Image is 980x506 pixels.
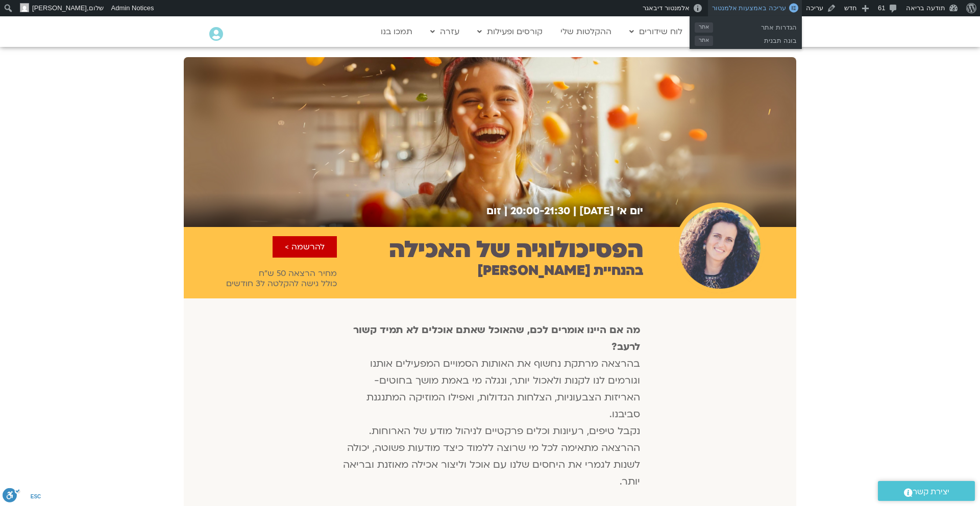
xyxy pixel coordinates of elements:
[184,205,643,217] h2: יום א׳ [DATE] | 20:00-21:30 | זום
[878,481,975,501] a: יצירת קשר
[425,22,464,41] a: עזרה
[32,4,87,12] span: [PERSON_NAME]
[913,485,949,499] span: יצירת קשר
[184,279,337,289] p: כולל גישה להקלטה ל3 חודשים
[695,36,713,46] span: אתר
[690,19,802,33] a: הגדרות אתראתר
[624,22,688,41] a: לוח שידורים
[477,263,643,279] h2: בהנחיית [PERSON_NAME]
[713,19,797,33] span: הגדרות אתר
[285,242,325,251] span: להרשמה >
[184,268,337,279] p: מחיר הרצאה 50 ש״ח
[712,4,786,12] span: עריכה באמצעות אלמנטור
[472,22,548,41] a: קורסים ופעילות
[353,323,640,353] strong: מה אם היינו אומרים לכם, שהאוכל שאתם אוכלים לא תמיד קשור לרעב?
[273,236,337,258] a: להרשמה >
[695,22,713,33] span: אתר
[376,22,418,41] a: תמכו בנו
[555,22,617,41] a: ההקלטות שלי
[713,33,797,46] span: בונה תבנית
[340,322,640,490] p: בהרצאה מרתקת נחשוף את האותות הסמויים המפעילים אותנו וגורמים לנו לקנות ולאכול יותר, ונגלה מי באמת ...
[389,236,643,263] h2: הפסיכולוגיה של האכילה
[690,33,802,46] a: בונה תבניתאתר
